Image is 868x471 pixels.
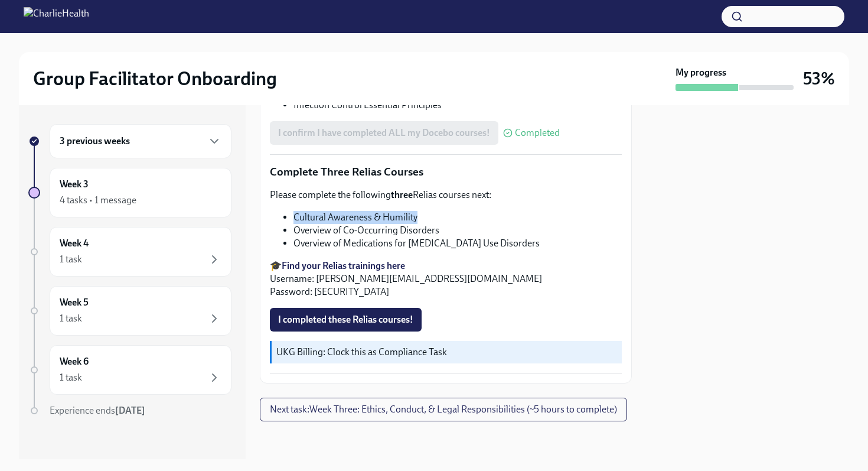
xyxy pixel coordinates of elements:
[60,355,89,368] h6: Week 6
[60,194,136,207] div: 4 tasks • 1 message
[28,286,231,336] a: Week 51 task
[60,312,82,325] div: 1 task
[33,67,277,90] h2: Group Facilitator Onboarding
[50,124,231,158] div: 3 previous weeks
[293,237,622,250] li: Overview of Medications for [MEDICAL_DATA] Use Disorders
[282,260,405,271] a: Find your Relias trainings here
[293,211,622,224] li: Cultural Awareness & Humility
[24,7,89,26] img: CharlieHealth
[270,259,622,298] p: 🎓 Username: [PERSON_NAME][EMAIL_ADDRESS][DOMAIN_NAME] Password: [SECURITY_DATA]
[515,128,560,138] span: Completed
[676,66,726,79] strong: My progress
[60,178,89,191] h6: Week 3
[28,345,231,395] a: Week 61 task
[260,398,627,421] button: Next task:Week Three: Ethics, Conduct, & Legal Responsibilities (~5 hours to complete)
[60,371,82,384] div: 1 task
[115,405,145,416] strong: [DATE]
[270,308,422,332] button: I completed these Relias courses!
[270,189,622,202] p: Please complete the following Relias courses next:
[28,227,231,277] a: Week 41 task
[293,224,622,237] li: Overview of Co-Occurring Disorders
[50,405,145,416] span: Experience ends
[278,314,413,326] span: I completed these Relias courses!
[270,404,617,415] span: Next task : Week Three: Ethics, Conduct, & Legal Responsibilities (~5 hours to complete)
[276,346,617,359] p: UKG Billing: Clock this as Compliance Task
[391,189,413,200] strong: three
[60,253,82,266] div: 1 task
[60,135,130,148] h6: 3 previous weeks
[28,168,231,217] a: Week 34 tasks • 1 message
[60,296,89,309] h6: Week 5
[60,237,89,250] h6: Week 4
[803,68,835,89] h3: 53%
[270,164,622,180] p: Complete Three Relias Courses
